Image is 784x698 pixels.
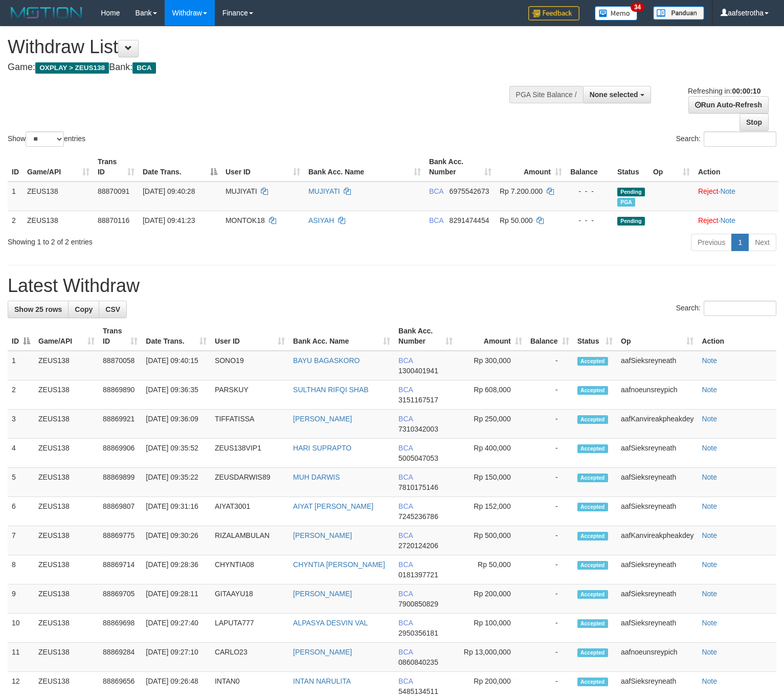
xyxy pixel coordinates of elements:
span: BCA [398,648,413,656]
td: Rp 100,000 [457,614,526,643]
th: Trans ID: activate to sort column ascending [94,152,139,182]
span: BCA [398,415,413,423]
img: panduan.png [653,6,704,20]
td: 8 [8,555,34,584]
span: BCA [398,590,413,598]
span: BCA [398,356,413,365]
button: None selected [583,86,651,103]
a: ALPASYA DESVIN VAL [293,619,368,627]
th: Bank Acc. Number: activate to sort column ascending [425,152,496,182]
a: ASIYAH [308,216,334,224]
td: [DATE] 09:35:52 [142,439,211,468]
td: Rp 300,000 [457,351,526,380]
a: Stop [740,114,769,131]
div: PGA Site Balance / [509,86,583,103]
td: [DATE] 09:35:22 [142,468,211,497]
td: [DATE] 09:27:10 [142,643,211,672]
a: Note [702,473,717,481]
td: AIYAT3001 [211,497,289,526]
h1: Latest Withdraw [8,276,776,296]
td: aafSieksreyneath [617,468,698,497]
th: Trans ID: activate to sort column ascending [99,322,142,351]
td: 88869775 [99,526,142,555]
td: Rp 152,000 [457,497,526,526]
span: BCA [398,677,413,685]
span: Copy 1300401941 to clipboard [398,367,438,375]
label: Search: [676,301,776,316]
span: 88870116 [98,216,129,224]
span: Copy 2950356181 to clipboard [398,629,438,637]
a: Note [720,187,735,195]
td: 1 [8,351,34,380]
td: ZEUS138 [34,584,99,614]
td: aafKanvireakpheakdey [617,526,698,555]
a: [PERSON_NAME] [293,590,352,598]
td: - [526,614,573,643]
strong: 00:00:10 [732,87,760,95]
td: 1 [8,182,23,211]
span: Rp 7.200.000 [500,187,543,195]
td: ZEUS138VIP1 [211,439,289,468]
td: [DATE] 09:36:35 [142,380,211,410]
td: LAPUTA777 [211,614,289,643]
span: Marked by aafnoeunsreypich [617,198,635,207]
th: Balance [566,152,613,182]
a: Note [702,415,717,423]
td: - [526,584,573,614]
td: ZEUS138 [34,380,99,410]
label: Show entries [8,131,85,147]
a: Note [702,677,717,685]
td: [DATE] 09:31:16 [142,497,211,526]
td: ZEUS138 [23,211,94,230]
th: Status [613,152,649,182]
span: BCA [429,216,443,224]
th: Date Trans.: activate to sort column ascending [142,322,211,351]
span: None selected [590,91,638,99]
th: Action [694,152,778,182]
td: 11 [8,643,34,672]
th: User ID: activate to sort column ascending [221,152,304,182]
a: AIYAT [PERSON_NAME] [293,502,373,510]
th: Amount: activate to sort column ascending [457,322,526,351]
h1: Withdraw List [8,37,512,57]
a: CHYNTIA [PERSON_NAME] [293,560,385,569]
span: BCA [398,444,413,452]
img: Button%20Memo.svg [595,6,638,20]
span: MUJIYATI [226,187,257,195]
a: INTAN NARULITA [293,677,351,685]
span: BCA [398,386,413,394]
td: Rp 250,000 [457,410,526,439]
td: aafSieksreyneath [617,497,698,526]
td: 9 [8,584,34,614]
td: 88869921 [99,410,142,439]
span: Copy 5485134511 to clipboard [398,687,438,695]
td: 88870058 [99,351,142,380]
td: ZEUS138 [34,643,99,672]
td: Rp 150,000 [457,468,526,497]
td: 88869906 [99,439,142,468]
img: Feedback.jpg [528,6,579,20]
td: 88869714 [99,555,142,584]
th: User ID: activate to sort column ascending [211,322,289,351]
td: SONO19 [211,351,289,380]
td: - [526,643,573,672]
span: Copy [75,305,93,313]
a: HARI SUPRAPTO [293,444,351,452]
td: [DATE] 09:40:15 [142,351,211,380]
span: Copy 7245236786 to clipboard [398,512,438,521]
td: ZEUS138 [34,497,99,526]
a: Note [702,590,717,598]
span: Accepted [577,444,608,453]
td: CARLO23 [211,643,289,672]
span: Copy 7310342003 to clipboard [398,425,438,433]
td: aafSieksreyneath [617,584,698,614]
span: Copy 7810175146 to clipboard [398,483,438,491]
td: [DATE] 09:27:40 [142,614,211,643]
a: Note [702,619,717,627]
span: BCA [398,560,413,569]
td: Rp 13,000,000 [457,643,526,672]
th: Op: activate to sort column ascending [649,152,694,182]
a: Run Auto-Refresh [688,96,769,114]
td: 2 [8,380,34,410]
td: - [526,351,573,380]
